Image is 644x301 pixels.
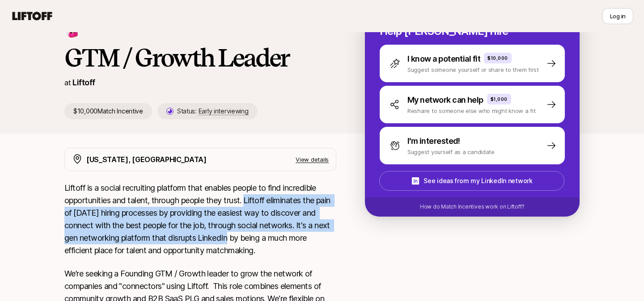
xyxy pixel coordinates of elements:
a: Liftoff [72,78,95,87]
p: I know a potential fit [407,53,480,65]
h1: GTM / Growth Leader [64,44,336,71]
p: My network can help [407,94,483,106]
p: View details [296,155,329,164]
p: See ideas from my LinkedIn network [424,176,532,186]
p: Liftoff is a social recruiting platform that enables people to find incredible opportunities and ... [64,182,336,257]
p: Status: [177,106,249,117]
p: Suggest someone yourself or share to them first [407,65,539,74]
p: [US_STATE], [GEOGRAPHIC_DATA] [86,154,207,165]
button: See ideas from my LinkedIn network [379,171,564,191]
p: I'm interested! [407,135,460,147]
p: How do Match Incentives work on Liftoff? [420,203,525,211]
span: Early interviewing [199,107,249,115]
button: Log in [602,8,633,24]
p: $10,000 [487,54,508,62]
p: at [64,77,71,88]
p: Suggest yourself as a candidate [407,147,495,156]
p: Reshare to someone else who might know a fit [407,106,536,115]
p: $1,000 [491,96,508,103]
p: $10,000 Match Incentive [64,103,152,119]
